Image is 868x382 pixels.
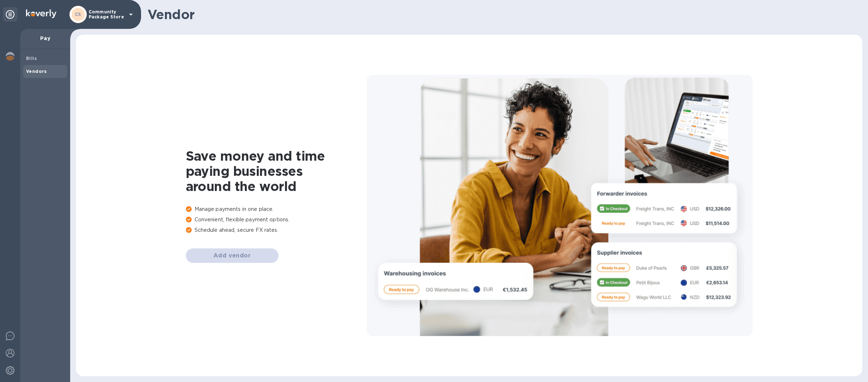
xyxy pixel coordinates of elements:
p: Community Package Store [89,9,125,19]
b: CS [75,12,81,17]
p: Convenient, flexible payment options. [186,216,367,223]
p: Schedule ahead, secure FX rates. [186,226,367,234]
b: Bills [26,56,37,61]
div: Unpin categories [3,7,17,22]
p: Pay [26,35,64,42]
h1: Vendor [148,7,856,22]
p: Manage payments in one place. [186,205,367,213]
h1: Save money and time paying businesses around the world [186,148,367,194]
img: Logo [26,9,56,18]
b: Vendors [26,69,47,74]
